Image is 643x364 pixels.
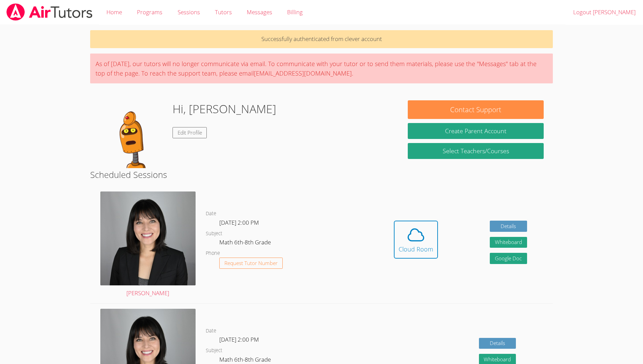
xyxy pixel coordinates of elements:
[219,258,283,269] button: Request Tutor Number
[206,209,216,218] dt: Date
[219,219,259,226] span: [DATE] 2:00 PM
[90,30,553,48] p: Successfully authenticated from clever account
[490,253,527,264] a: Google Doc
[173,127,207,138] a: Edit Profile
[490,221,527,232] a: Details
[408,143,544,159] a: Select Teachers/Courses
[490,237,527,248] button: Whiteboard
[408,100,544,119] button: Contact Support
[408,123,544,139] button: Create Parent Account
[206,229,222,238] dt: Subject
[100,191,196,298] a: [PERSON_NAME]
[99,100,167,168] img: default.png
[247,8,272,16] span: Messages
[90,54,553,83] div: As of [DATE], our tutors will no longer communicate via email. To communicate with your tutor or ...
[224,261,278,266] span: Request Tutor Number
[173,100,276,118] h1: Hi, [PERSON_NAME]
[479,338,516,349] a: Details
[394,221,438,259] button: Cloud Room
[219,238,272,249] dd: Math 6th-8th Grade
[100,191,196,285] img: DSC_1773.jpeg
[90,168,553,181] h2: Scheduled Sessions
[6,3,93,21] img: airtutors_banner-c4298cdbf04f3fff15de1276eac7730deb9818008684d7c2e4769d2f7ddbe033.png
[206,327,216,335] dt: Date
[206,249,220,258] dt: Phone
[206,346,222,355] dt: Subject
[399,244,433,254] div: Cloud Room
[219,336,259,343] span: [DATE] 2:00 PM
